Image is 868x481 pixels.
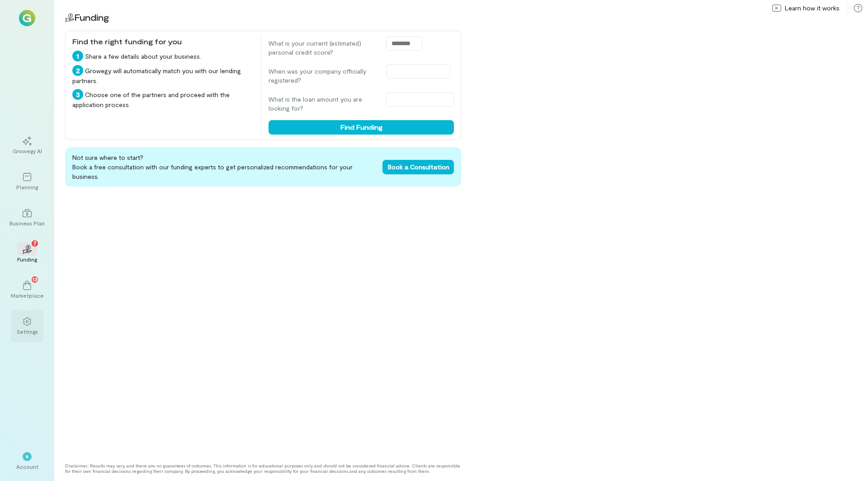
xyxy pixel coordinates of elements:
a: Funding [11,238,43,270]
span: Funding [74,12,109,23]
span: 13 [33,275,38,283]
div: Business Plan [9,219,45,227]
div: Growegy AI [13,147,42,154]
a: Marketplace [11,274,43,306]
div: Planning [16,183,38,191]
div: Settings [17,328,38,335]
div: Disclaimer: Results may vary, and there are no guarantees of outcomes. This information is for ed... [65,463,461,474]
div: Funding [17,256,37,263]
div: 2 [72,65,83,76]
div: Account [16,463,38,470]
div: 3 [72,89,83,100]
div: 1 [72,51,83,61]
span: Book a Consultation [388,163,449,171]
div: Marketplace [11,292,44,299]
div: Not sure where to start? Book a free consultation with our funding experts to get personalized re... [65,147,461,187]
div: *Account [11,445,43,477]
div: Choose one of the partners and proceed with the application process. [72,89,254,109]
label: What is your current (estimated) personal credit score? [269,39,377,57]
a: Planning [11,165,43,198]
a: Settings [11,310,43,342]
label: What is the loan amount you are looking for? [269,95,377,113]
label: When was your company officially registered? [269,67,377,85]
div: Share a few details about your business. [72,51,254,61]
a: Business Plan [11,201,43,234]
button: Find Funding [269,120,454,135]
div: Find the right funding for you [72,36,254,47]
span: Learn how it works [785,4,840,13]
button: Book a Consultation [382,160,454,174]
span: 7 [33,239,37,247]
div: Growegy will automatically match you with our lending partners. [72,65,254,85]
a: Growegy AI [11,129,43,162]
